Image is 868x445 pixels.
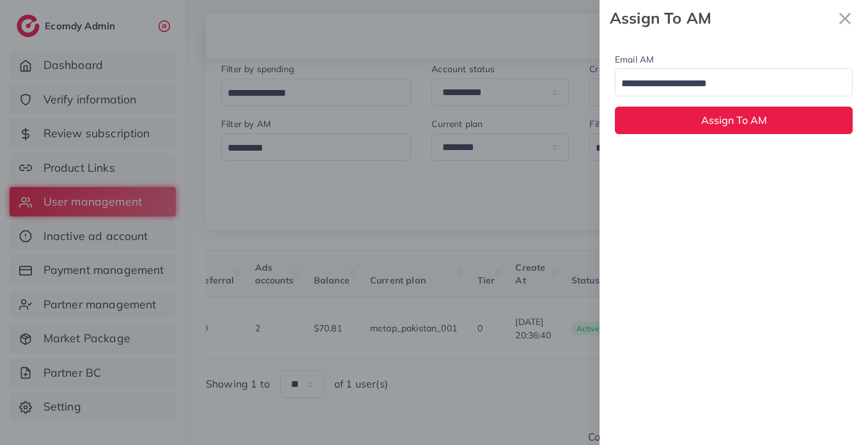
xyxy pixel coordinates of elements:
svg: x [832,6,858,31]
button: Assign To AM [615,107,853,134]
span: Assign To AM [701,114,767,126]
div: Search for option [615,68,853,96]
label: Email AM [615,53,654,66]
strong: Assign To AM [610,7,832,29]
input: Search for option [617,74,836,94]
button: Close [832,5,858,31]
